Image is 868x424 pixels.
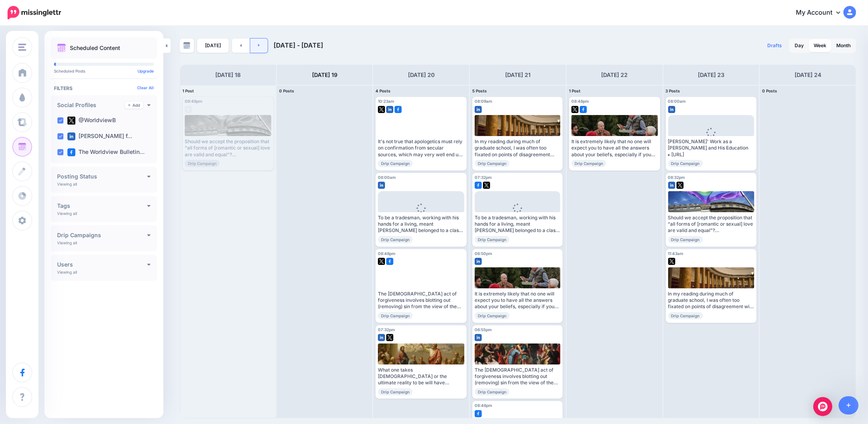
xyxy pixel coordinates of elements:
h4: [DATE] 22 [601,70,628,80]
div: [PERSON_NAME]' Work as a [PERSON_NAME] and His Education ▸ [URL] [668,138,755,158]
span: 08:48pm [475,403,492,408]
a: Day [790,39,809,52]
span: 06:55pm [475,327,492,332]
div: What one takes [DEMOGRAPHIC_DATA] or the ultimate reality to be will have tremendous consequences... [378,367,464,386]
p: Viewing all [57,182,77,186]
span: 0 Posts [279,88,294,93]
a: Add [125,102,143,109]
span: 08:48pm [378,251,395,256]
img: calendar-grey-darker.png [183,42,190,49]
span: Drip Campaign [668,160,703,167]
span: Drip Campaign [475,388,510,395]
img: twitter-square.png [676,182,684,189]
img: twitter-square.png [378,106,385,113]
img: facebook-square.png [395,106,402,113]
div: Loading [410,203,432,224]
span: 4 Posts [376,88,391,93]
a: My Account [788,3,856,23]
span: 08:32pm [668,175,685,180]
span: 10:23am [378,99,394,104]
h4: [DATE] 21 [505,70,531,80]
h4: Posting Status [57,174,147,179]
img: facebook-square.png [580,106,587,113]
span: Drip Campaign [475,312,510,319]
span: [DATE] - [DATE] [274,41,323,49]
span: 0 Posts [762,88,777,93]
span: 09:48pm [185,99,202,104]
label: [PERSON_NAME] f… [67,132,132,140]
span: Drafts [767,43,782,48]
div: Should we accept the proposition that “all forms of [romantic or sexual] love are valid and equal... [185,138,271,158]
a: Upgrade [138,69,154,73]
div: The [DEMOGRAPHIC_DATA] act of forgiveness involves blotting out (removing) sin from the view of t... [378,291,464,310]
span: 08:09am [475,99,492,104]
a: Clear All [137,85,154,90]
div: To be a tradesman, working with his hands for a living, meant [PERSON_NAME] belonged to a class t... [475,215,560,234]
img: Missinglettr [8,6,61,19]
span: Drip Campaign [475,236,510,243]
div: Open Intercom Messenger [813,397,832,416]
img: facebook-square.png [67,148,75,156]
span: Drip Campaign [378,388,413,395]
span: Drip Campaign [378,236,413,243]
div: The [DEMOGRAPHIC_DATA] act of forgiveness involves blotting out (removing) sin from the view of t... [475,367,560,386]
span: Drip Campaign [378,312,413,319]
span: 08:00am [668,99,686,104]
span: 11:43am [668,251,684,256]
span: Drip Campaign [475,160,510,167]
h4: [DATE] 18 [215,70,241,80]
div: To be a tradesman, working with his hands for a living, meant [PERSON_NAME] belonged to a class t... [378,215,464,234]
p: Viewing all [57,240,77,245]
h4: Social Profiles [57,102,125,108]
img: linkedin-square.png [668,182,675,189]
span: 1 Post [569,88,581,93]
span: 1 Post [182,88,194,93]
a: Drafts [763,38,787,53]
h4: [DATE] 19 [312,70,337,80]
h4: [DATE] 20 [408,70,435,80]
a: [DATE] [197,38,229,53]
p: Viewing all [57,211,77,216]
div: In my reading during much of graduate school, I was often too fixated on points of disagreement w... [668,291,755,310]
span: Drip Campaign [668,236,703,243]
h4: [DATE] 23 [698,70,724,80]
img: facebook-square.png [386,258,393,265]
h4: Users [57,262,147,267]
div: In my reading during much of graduate school, I was often too fixated on points of disagreement w... [475,138,560,158]
span: 07:32pm [378,327,395,332]
p: Viewing all [57,270,77,274]
img: calendar.png [57,44,66,52]
img: linkedin-square.png [668,106,675,113]
img: twitter-square.png [668,258,675,265]
img: menu.png [18,44,26,51]
span: 06:50pm [475,251,492,256]
span: 07:32pm [475,175,492,180]
img: linkedin-square.png [475,106,482,113]
a: Month [832,39,855,52]
div: It is extremely likely that no one will expect you to have all the answers about your beliefs, es... [571,138,658,158]
div: Loading [507,203,529,224]
img: linkedin-square.png [386,106,393,113]
img: twitter-square.png [386,334,393,341]
img: linkedin-square.png [378,334,385,341]
img: linkedin-square.png [475,258,482,265]
div: It is extremely likely that no one will expect you to have all the answers about your beliefs, es... [475,291,560,310]
label: @WorldviewB [67,117,116,125]
div: Should we accept the proposition that “all forms of [romantic or sexual] love are valid and equal... [668,215,755,234]
span: 5 Posts [472,88,487,93]
div: Loading [700,128,722,148]
h4: Filters [54,85,154,91]
img: twitter-square.png [378,258,385,265]
span: Drip Campaign [185,160,220,167]
img: linkedin-square.png [67,132,75,140]
img: facebook-square.png [475,182,482,189]
span: Drip Campaign [571,160,606,167]
span: Drip Campaign [668,312,703,319]
p: Scheduled Content [70,45,120,51]
label: The Worldview Bulletin… [67,148,145,156]
img: twitter-square.png [483,182,490,189]
a: Week [809,39,831,52]
img: linkedin-square.png [475,334,482,341]
span: 08:00am [378,175,396,180]
img: facebook-grey-square.png [185,106,192,113]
